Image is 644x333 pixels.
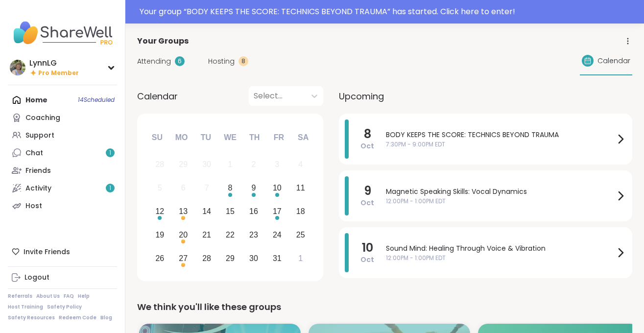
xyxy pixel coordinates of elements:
[228,181,233,194] div: 8
[251,158,256,171] div: 2
[339,90,384,103] span: Upcoming
[173,154,194,175] div: Not available Monday, September 29th, 2025
[249,252,258,265] div: 30
[173,248,194,269] div: Choose Monday, October 27th, 2025
[179,228,188,241] div: 20
[268,127,289,148] div: Fr
[140,6,638,18] div: Your group “ BODY KEEPS THE SCORE: TECHNICS BEYOND TRAUMA ” has started. Click here to enter!
[170,127,192,148] div: Mo
[149,224,170,245] div: Choose Sunday, October 19th, 2025
[25,166,51,176] div: Friends
[175,56,185,66] div: 6
[360,255,374,264] span: Oct
[8,109,117,126] a: Coaching
[243,224,264,245] div: Choose Thursday, October 23rd, 2025
[360,198,374,208] span: Oct
[251,181,256,194] div: 9
[273,228,282,241] div: 24
[47,304,82,310] a: Safety Policy
[25,113,60,123] div: Coaching
[386,197,615,206] span: 12:00PM - 1:00PM EDT
[266,224,287,245] div: Choose Friday, October 24th, 2025
[196,201,217,222] div: Choose Tuesday, October 14th, 2025
[386,243,615,254] span: Sound Mind: Healing Through Voice & Vibration
[10,60,25,75] img: LynnLG
[59,314,96,321] a: Redeem Code
[273,181,282,194] div: 10
[155,228,164,241] div: 19
[179,205,188,218] div: 13
[386,130,615,140] span: BODY KEEPS THE SCORE: TECHNICS BEYOND TRAUMA
[25,201,42,211] div: Host
[8,304,43,310] a: Host Training
[298,252,303,265] div: 1
[290,201,311,222] div: Choose Saturday, October 18th, 2025
[296,205,305,218] div: 18
[290,178,311,199] div: Choose Saturday, October 11th, 2025
[146,127,168,148] div: Su
[36,293,60,300] a: About Us
[149,154,170,175] div: Not available Sunday, September 28th, 2025
[78,293,90,300] a: Help
[597,56,630,66] span: Calendar
[179,252,188,265] div: 27
[38,69,79,77] span: Pro Member
[8,293,32,300] a: Referrals
[226,205,235,218] div: 15
[226,252,235,265] div: 29
[137,90,178,103] span: Calendar
[155,158,164,171] div: 28
[8,243,117,261] div: Invite Friends
[8,269,117,286] a: Logout
[243,248,264,269] div: Choose Thursday, October 30th, 2025
[386,187,615,197] span: Magnetic Speaking Skills: Vocal Dynamics
[137,56,171,67] span: Attending
[219,127,241,148] div: We
[148,153,312,270] div: month 2025-10
[202,158,211,171] div: 30
[137,35,189,47] span: Your Groups
[25,184,51,193] div: Activity
[181,181,186,194] div: 6
[64,293,74,300] a: FAQ
[239,56,248,66] div: 8
[25,148,43,158] div: Chat
[149,178,170,199] div: Not available Sunday, October 5th, 2025
[155,252,164,265] div: 26
[292,127,314,148] div: Sa
[196,248,217,269] div: Choose Tuesday, October 28th, 2025
[149,201,170,222] div: Choose Sunday, October 12th, 2025
[220,224,241,245] div: Choose Wednesday, October 22nd, 2025
[243,178,264,199] div: Choose Thursday, October 9th, 2025
[109,149,111,157] span: 1
[296,181,305,194] div: 11
[266,154,287,175] div: Not available Friday, October 3rd, 2025
[173,201,194,222] div: Choose Monday, October 13th, 2025
[243,154,264,175] div: Not available Thursday, October 2nd, 2025
[226,228,235,241] div: 22
[109,184,111,192] span: 1
[173,178,194,199] div: Not available Monday, October 6th, 2025
[298,158,303,171] div: 4
[386,254,615,262] span: 12:00PM - 1:00PM EDT
[273,252,282,265] div: 31
[202,228,211,241] div: 21
[220,201,241,222] div: Choose Wednesday, October 15th, 2025
[137,300,632,314] div: We think you'll like these groups
[296,228,305,241] div: 25
[173,224,194,245] div: Choose Monday, October 20th, 2025
[158,181,162,194] div: 5
[208,56,235,67] span: Hosting
[24,273,49,283] div: Logout
[249,205,258,218] div: 16
[205,181,209,194] div: 7
[360,141,374,151] span: Oct
[202,252,211,265] div: 28
[8,144,117,162] a: Chat1
[8,179,117,197] a: Activity1
[8,162,117,179] a: Friends
[244,127,265,148] div: Th
[202,205,211,218] div: 14
[290,224,311,245] div: Choose Saturday, October 25th, 2025
[290,154,311,175] div: Not available Saturday, October 4th, 2025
